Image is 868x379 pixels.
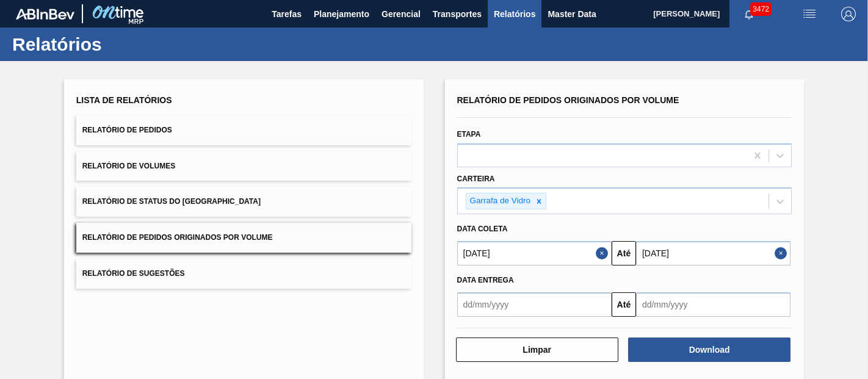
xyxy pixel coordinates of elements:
[841,7,856,21] img: Logout
[82,197,261,206] span: Relatório de Status do [GEOGRAPHIC_DATA]
[82,126,172,134] span: Relatório de Pedidos
[457,276,514,284] span: Data entrega
[628,337,790,362] button: Download
[433,7,482,21] span: Transportes
[750,2,772,16] span: 3472
[76,115,411,145] button: Relatório de Pedidos
[802,7,817,21] img: userActions
[457,95,679,105] span: Relatório de Pedidos Originados por Volume
[636,241,790,265] input: dd/mm/yyyy
[382,7,421,21] span: Gerencial
[76,95,172,105] span: Lista de Relatórios
[729,5,769,23] button: Notificações
[82,269,185,278] span: Relatório de Sugestões
[548,7,596,21] span: Master Data
[596,241,612,265] button: Close
[457,292,612,317] input: dd/mm/yyyy
[466,193,533,209] div: Garrafa de Vidro
[82,233,273,242] span: Relatório de Pedidos Originados por Volume
[457,241,612,265] input: dd/mm/yyyy
[12,37,229,51] h1: Relatórios
[457,225,508,233] span: Data coleta
[612,292,636,317] button: Até
[16,9,74,20] img: TNhmsLtSVTkK8tSr43FrP2fwEKptu5GPRR3wAAAABJRU5ErkJggg==
[314,7,369,21] span: Planejamento
[76,187,411,217] button: Relatório de Status do [GEOGRAPHIC_DATA]
[612,241,636,265] button: Até
[272,7,302,21] span: Tarefas
[456,337,618,362] button: Limpar
[636,292,790,317] input: dd/mm/yyyy
[775,241,790,265] button: Close
[457,130,481,139] label: Etapa
[76,151,411,181] button: Relatório de Volumes
[457,175,495,183] label: Carteira
[76,259,411,289] button: Relatório de Sugestões
[494,7,535,21] span: Relatórios
[76,223,411,253] button: Relatório de Pedidos Originados por Volume
[82,162,175,170] span: Relatório de Volumes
